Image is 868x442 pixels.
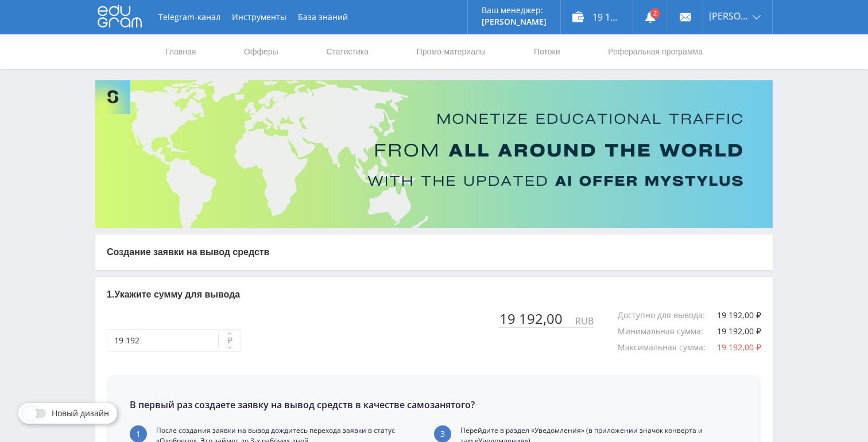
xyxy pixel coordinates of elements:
[107,288,761,301] p: 1. Укажите сумму для вывода
[607,34,704,69] a: Реферальная программа
[498,311,574,327] div: 19 192,00
[95,80,773,228] img: Banner
[130,398,475,412] p: В первый раз создаете заявку на вывод средств в качестве самозанятого?
[618,343,717,352] div: Максимальная сумма :
[416,34,487,69] a: Промо-материалы
[717,327,761,336] div: 19 192,00 ₽
[243,34,280,69] a: Офферы
[618,327,715,336] div: Минимальная сумма :
[482,17,547,26] p: [PERSON_NAME]
[717,342,761,353] span: 19 192,00 ₽
[164,34,197,69] a: Главная
[52,409,109,418] span: Новый дизайн
[533,34,561,69] a: Потоки
[482,6,547,15] p: Ваш менеджер:
[218,329,241,352] button: ₽
[717,311,761,320] div: 19 192,00 ₽
[618,311,716,320] div: Доступно для вывода :
[107,246,761,259] p: Создание заявки на вывод средств
[709,11,749,21] span: [PERSON_NAME]
[574,316,595,326] div: RUB
[325,34,370,69] a: Статистика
